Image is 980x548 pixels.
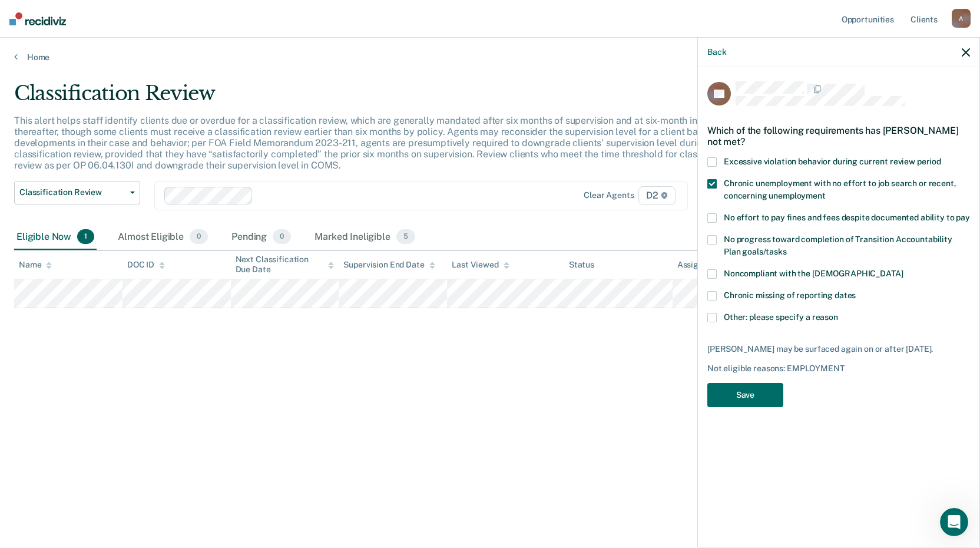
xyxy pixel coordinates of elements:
[14,52,966,62] a: Home
[724,157,941,166] span: Excessive violation behavior during current review period
[343,260,435,270] div: Supervision End Date
[452,260,509,270] div: Last Viewed
[940,508,968,536] iframe: Intercom live chat
[677,260,733,270] div: Assigned to
[396,229,415,245] span: 5
[127,260,165,270] div: DOC ID
[724,290,856,300] span: Chronic missing of reporting dates
[724,213,970,222] span: No effort to pay fines and fees despite documented ability to pay
[724,269,903,278] span: Noncompliant with the [DEMOGRAPHIC_DATA]
[952,9,971,28] div: A
[77,229,94,245] span: 1
[14,81,749,115] div: Classification Review
[14,115,736,171] p: This alert helps staff identify clients due or overdue for a classification review, which are gen...
[707,344,970,354] div: [PERSON_NAME] may be surfaced again on or after [DATE].
[14,225,97,250] div: Eligible Now
[19,187,125,197] span: Classification Review
[115,225,210,250] div: Almost Eligible
[707,383,783,407] button: Save
[707,364,970,374] div: Not eligible reasons: EMPLOYMENT
[569,260,594,270] div: Status
[584,190,634,200] div: Clear agents
[9,12,66,25] img: Recidiviz
[19,260,52,270] div: Name
[190,229,208,245] span: 0
[229,225,293,250] div: Pending
[638,186,676,205] span: D2
[707,115,970,157] div: Which of the following requirements has [PERSON_NAME] not met?
[724,312,838,322] span: Other: please specify a reason
[724,179,956,200] span: Chronic unemployment with no effort to job search or recent, concerning unemployment
[236,255,335,275] div: Next Classification Due Date
[273,229,291,245] span: 0
[707,47,726,57] button: Back
[724,235,952,256] span: No progress toward completion of Transition Accountability Plan goals/tasks
[312,225,418,250] div: Marked Ineligible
